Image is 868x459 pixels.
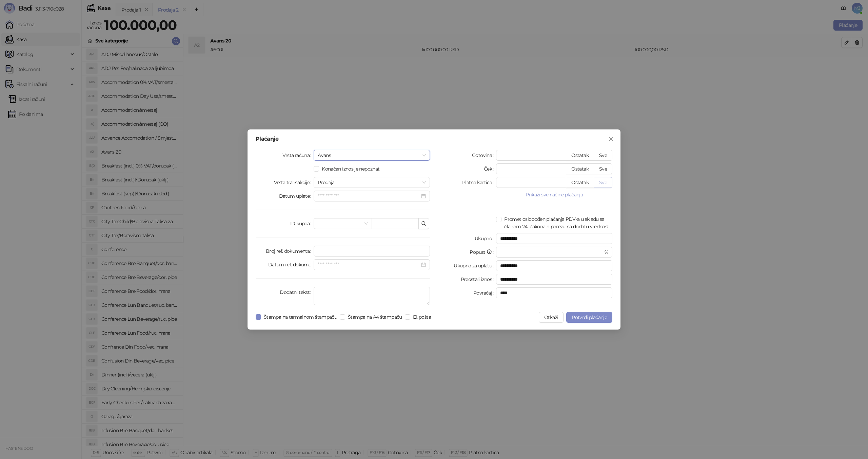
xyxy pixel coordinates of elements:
span: Zatvori [606,136,616,142]
button: Sve [594,150,612,161]
button: Prikaži sve načine plaćanja [496,191,612,199]
label: Ukupno [475,233,496,244]
label: Povraćaj [473,287,496,298]
button: Close [606,134,616,144]
label: Broj ref. dokumenta [266,246,314,257]
button: Sve [594,163,612,174]
textarea: Dodatni tekst [314,287,430,305]
span: Potvrdi plaćanje [572,314,607,320]
div: Plaćanje [256,136,612,142]
button: Ostatak [566,163,594,174]
button: Potvrdi plaćanje [566,312,612,323]
label: ID kupca [290,218,314,229]
label: Ukupno za uplatu [454,260,496,271]
button: Sve [594,177,612,188]
label: Datum ref. dokum. [268,259,314,270]
span: Štampa na termalnom štampaču [261,313,340,321]
label: Platna kartica [462,177,496,188]
span: Prodaja [318,177,426,188]
label: Dodatni tekst [280,287,314,298]
label: Datum uplate [279,191,314,201]
label: Preostali iznos [461,274,496,285]
input: Datum ref. dokum. [318,261,420,268]
input: Datum uplate [318,192,420,200]
span: Avans [318,150,426,160]
input: Broj ref. dokumenta [314,246,430,257]
span: Štampa na A4 štampaču [345,313,405,321]
label: Vrsta računa [282,150,314,161]
span: Konačan iznos je nepoznat [319,165,382,173]
button: Otkaži [539,312,564,323]
span: Promet oslobođen plaćanja PDV-a u skladu sa članom 24. Zakona o porezu na dodatu vrednost [501,215,612,230]
button: Ostatak [566,177,594,188]
label: Vrsta transakcije [274,177,314,188]
label: Popust [470,247,496,258]
span: close [608,136,614,142]
label: Gotovina [472,150,496,161]
span: El. pošta [410,313,434,321]
label: Ček [484,163,496,174]
button: Ostatak [566,150,594,161]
